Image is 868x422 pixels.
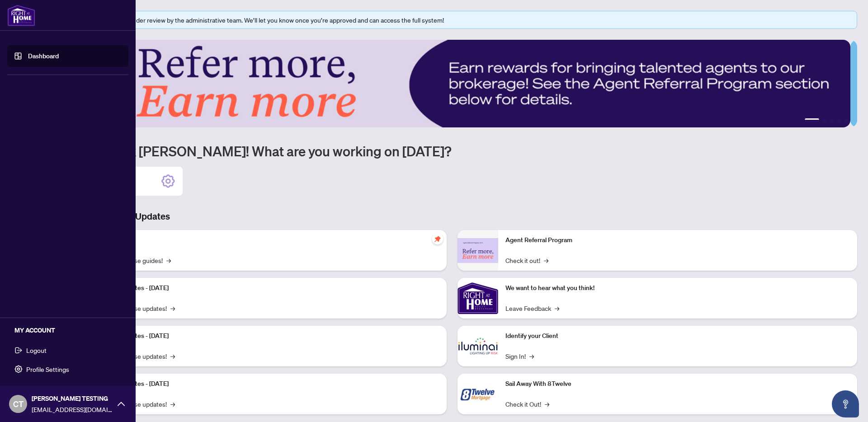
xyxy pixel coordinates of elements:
[545,399,549,409] span: →
[26,362,69,376] span: Profile Settings
[529,351,534,361] span: →
[505,255,548,265] a: Check it out!→
[837,118,841,122] button: 4
[7,5,35,26] img: logo
[505,379,850,389] p: Sail Away With 8Twelve
[555,303,559,313] span: →
[432,234,443,244] span: pushpin
[505,283,850,293] p: We want to hear what you think!
[63,15,851,25] div: Your profile is currently under review by the administrative team. We’ll let you know once you’re...
[14,325,128,335] h5: MY ACCOUNT
[844,118,848,122] button: 5
[7,342,128,358] button: Logout
[458,278,498,319] img: We want to hear what you think!
[47,142,857,159] h1: Welcome back [PERSON_NAME]! What are you working on [DATE]?
[13,398,24,410] span: CT
[805,118,819,122] button: 1
[458,374,498,414] img: Sail Away With 8Twelve
[170,399,175,409] span: →
[166,255,171,265] span: →
[505,331,850,341] p: Identify your Client
[170,303,175,313] span: →
[505,303,559,313] a: Leave Feedback→
[47,210,857,223] h3: Brokerage & Industry Updates
[95,379,439,389] p: Platform Updates - [DATE]
[95,331,439,341] p: Platform Updates - [DATE]
[7,361,128,377] button: Profile Settings
[505,351,534,361] a: Sign In!→
[32,404,113,414] span: [EMAIL_ADDRESS][DOMAIN_NAME]
[47,40,850,127] img: Slide 0
[505,399,549,409] a: Check it Out!→
[28,52,59,60] a: Dashboard
[830,118,834,122] button: 3
[95,235,439,245] p: Self-Help
[458,238,498,263] img: Agent Referral Program
[823,118,826,122] button: 2
[832,390,859,417] button: Open asap
[26,343,47,357] span: Logout
[458,326,498,366] img: Identify your Client
[544,255,548,265] span: →
[505,235,850,245] p: Agent Referral Program
[95,283,439,293] p: Platform Updates - [DATE]
[170,351,175,361] span: →
[32,394,113,403] span: [PERSON_NAME] TESTING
